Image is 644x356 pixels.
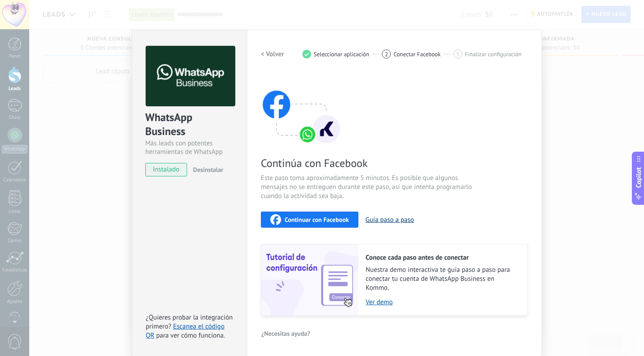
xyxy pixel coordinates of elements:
[145,110,234,139] div: WhatsApp Business
[146,313,233,331] span: ¿Quieres probar la integración primero?
[261,330,310,337] span: ¿Necesitas ayuda?
[189,163,223,176] button: Desinstalar
[146,163,187,176] span: instalado
[634,167,643,188] span: Copilot
[193,166,223,174] span: Desinstalar
[394,51,441,58] span: Conectar Facebook
[146,46,235,107] img: logo_main.png
[285,216,349,223] span: Continuar con Facebook
[145,139,234,156] div: Más leads con potentes herramientas de WhatsApp
[385,50,388,58] span: 2
[456,50,459,58] span: 3
[366,216,414,224] button: Guía paso a paso
[314,51,370,58] span: Seleccionar aplicación
[261,174,475,201] span: Este paso toma aproximadamente 5 minutos. Es posible que algunos mensajes no se entreguen durante...
[261,212,358,228] button: Continuar con Facebook
[465,51,522,58] span: Finalizar configuración
[261,50,284,59] h2: < Volver
[261,327,311,340] button: ¿Necesitas ayuda?
[261,73,342,145] img: connect with facebook
[261,156,475,170] span: Continúa con Facebook
[261,46,284,62] button: < Volver
[146,322,224,340] a: Escanea el código QR
[366,253,519,262] h2: Conoce cada paso antes de conectar
[366,298,519,306] a: Ver demo
[156,331,225,340] span: para ver cómo funciona.
[366,266,519,293] span: Nuestra demo interactiva te guía paso a paso para conectar tu cuenta de WhatsApp Business en Kommo.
